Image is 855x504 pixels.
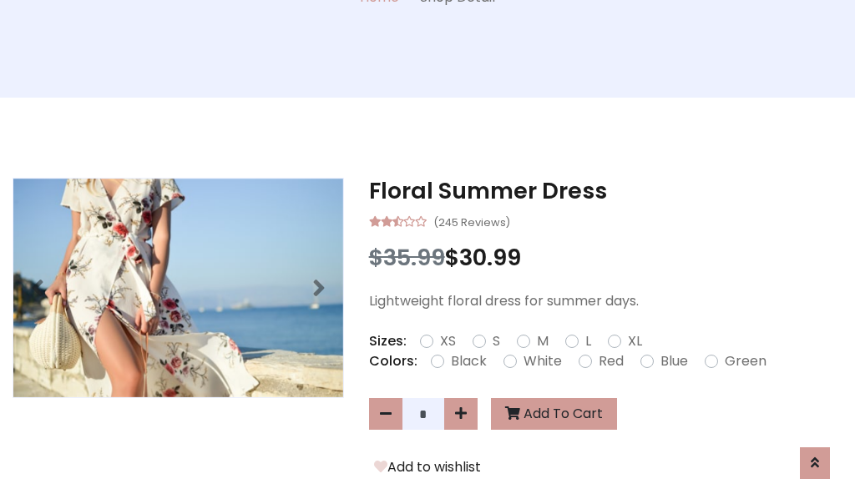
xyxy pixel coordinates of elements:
img: Image [13,179,343,397]
label: S [493,331,500,351]
p: Colors: [369,351,417,371]
h3: Floral Summer Dress [369,178,842,204]
label: White [524,351,562,371]
label: XS [440,331,456,351]
label: Black [451,351,487,371]
small: (245 Reviews) [433,211,510,231]
span: $35.99 [369,242,445,273]
button: Add To Cart [491,398,617,430]
span: 30.99 [459,242,521,273]
label: L [585,331,591,351]
label: Green [725,351,766,371]
label: M [537,331,549,351]
p: Sizes: [369,331,407,351]
button: Add to wishlist [369,456,486,478]
p: Lightweight floral dress for summer days. [369,291,842,311]
label: Red [599,351,624,371]
label: XL [628,331,642,351]
label: Blue [660,351,688,371]
h3: $ [369,244,842,271]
